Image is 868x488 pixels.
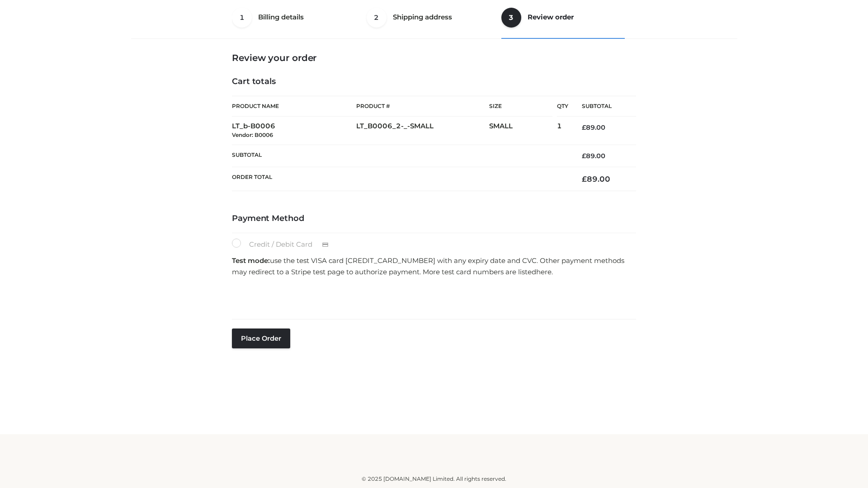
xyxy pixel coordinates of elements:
small: Vendor: B0006 [232,131,273,138]
th: Qty [557,96,568,117]
bdi: 89.00 [582,123,605,131]
td: LT_B0006_2-_-SMALL [356,117,489,145]
a: here [536,267,552,276]
th: Size [489,96,552,117]
iframe: Secure payment input frame [230,281,634,314]
h3: Review your order [232,52,636,63]
th: Subtotal [568,96,636,117]
div: © 2025 [DOMAIN_NAME] Limited. All rights reserved. [134,474,734,483]
span: £ [582,174,587,183]
bdi: 89.00 [582,174,610,183]
td: LT_b-B0006 [232,117,356,145]
th: Product # [356,96,489,117]
h4: Cart totals [232,77,636,87]
span: £ [582,152,586,160]
h4: Payment Method [232,214,636,224]
button: Place order [232,328,290,348]
td: SMALL [489,117,557,145]
td: 1 [557,117,568,145]
bdi: 89.00 [582,152,605,160]
p: use the test VISA card [CREDIT_CARD_NUMBER] with any expiry date and CVC. Other payment methods m... [232,255,636,278]
img: Credit / Debit Card [317,239,334,250]
strong: Test mode: [232,256,270,265]
th: Product Name [232,96,356,117]
th: Order Total [232,167,568,191]
th: Subtotal [232,145,568,167]
label: Credit / Debit Card [232,239,338,250]
span: £ [582,123,586,131]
